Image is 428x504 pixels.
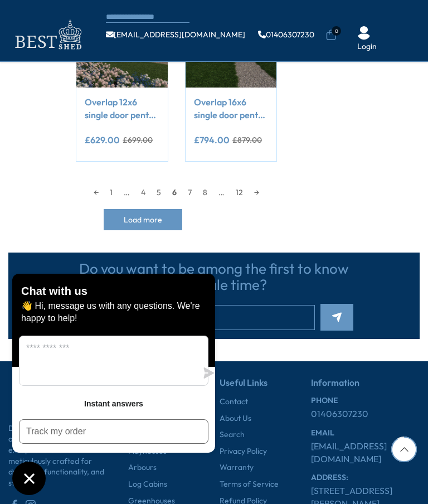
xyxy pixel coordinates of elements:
span: Load more [124,216,162,224]
h6: EMAIL [311,429,420,437]
ins: £794.00 [194,135,230,144]
a: 7 [182,184,197,201]
img: logo [8,17,86,53]
a: → [249,184,265,201]
a: 12 [230,184,249,201]
button: Load more [104,209,182,230]
a: 1 [104,184,118,201]
a: 01406307230 [258,31,314,38]
inbox-online-store-chat: Shopify online store chat [9,274,218,495]
h6: ADDRESS: [311,473,420,482]
span: 6 [167,184,182,201]
a: [EMAIL_ADDRESS][DOMAIN_NAME] [106,31,245,38]
a: 4 [135,184,151,201]
a: 0 [325,30,337,41]
a: About Us [220,413,251,424]
img: User Icon [357,26,371,40]
a: Terms of Service [220,479,279,490]
a: Overlap 16x6 single door pent shed [194,96,268,121]
p: Discover the epitome of outdoor storage with our exceptional sheds – meticulously crafted for dur... [8,423,114,500]
a: Warranty [220,462,254,473]
a: 01406307230 [311,408,368,420]
img: footer-logo [8,378,86,414]
span: … [213,184,230,201]
a: 8 [197,184,213,201]
h5: Useful Links [220,378,297,396]
a: [EMAIL_ADDRESS][DOMAIN_NAME] [311,440,420,465]
del: £699.00 [123,136,153,144]
h3: Do you want to be among the first to know about sale time? [75,261,353,293]
ins: £629.00 [85,135,120,144]
h6: PHONE [311,396,420,405]
span: 0 [332,26,341,36]
span: … [118,184,135,201]
a: Privacy Policy [220,446,267,457]
h5: Information [311,378,420,396]
a: Contact [220,396,248,408]
a: Login [357,41,377,52]
del: £879.00 [232,136,262,144]
a: 5 [151,184,167,201]
a: Overlap 12x6 single door pent shed no windows [85,96,159,121]
a: Search [220,429,245,440]
a: ← [88,184,104,201]
button: Subscribe [320,304,353,331]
